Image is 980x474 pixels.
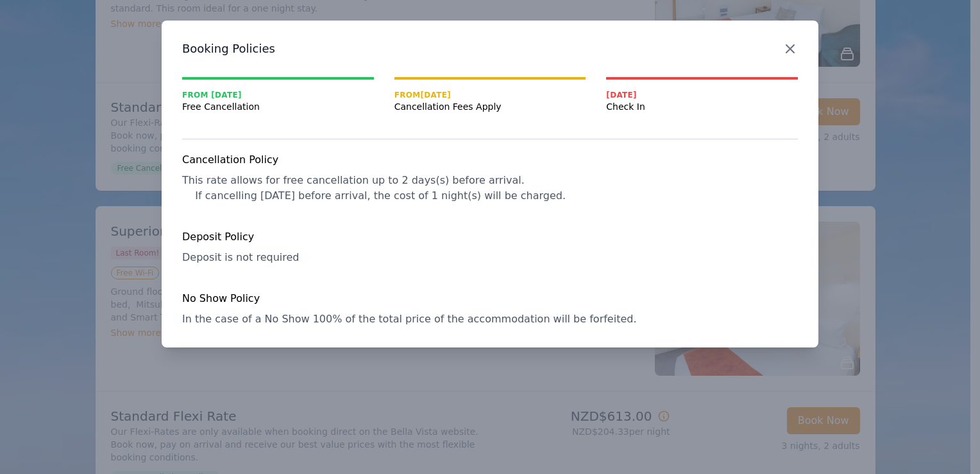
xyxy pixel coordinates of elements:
[182,291,798,306] h4: No Show Policy
[606,90,798,100] span: [DATE]
[182,251,299,263] span: Deposit is not required
[182,90,374,100] span: From [DATE]
[182,152,798,168] h4: Cancellation Policy
[182,229,798,245] h4: Deposit Policy
[182,77,798,113] nav: Progress mt-20
[182,174,566,202] span: This rate allows for free cancellation up to 2 days(s) before arrival. If cancelling [DATE] befor...
[182,100,374,113] span: Free Cancellation
[182,313,636,325] span: In the case of a No Show 100% of the total price of the accommodation will be forfeited.
[394,90,586,100] span: From [DATE]
[182,41,798,57] h3: Booking Policies
[394,100,586,113] span: Cancellation Fees Apply
[606,100,798,113] span: Check In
